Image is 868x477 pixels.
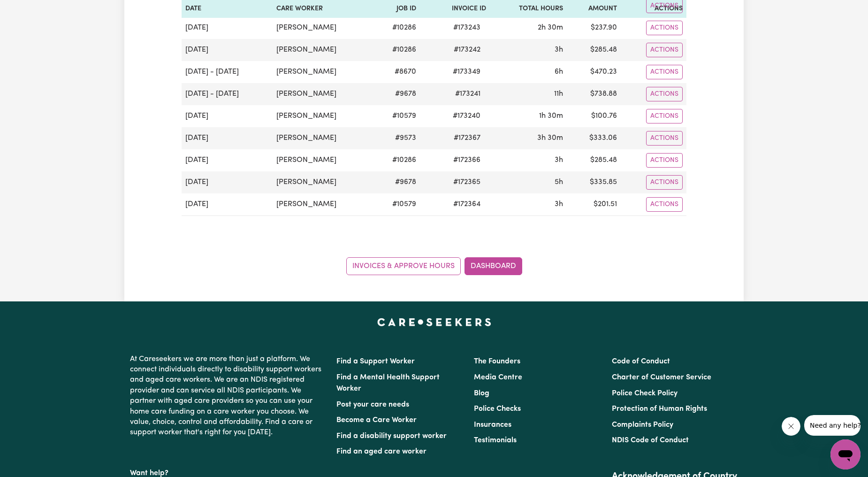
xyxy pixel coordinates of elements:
td: [DATE] [182,149,273,171]
td: [PERSON_NAME] [273,61,373,83]
a: Post your care needs [336,401,409,408]
a: Protection of Human Rights [612,405,707,413]
td: [DATE] - [DATE] [182,61,273,83]
a: The Founders [474,358,520,365]
button: Actions [646,65,683,79]
span: 6 hours [555,68,563,76]
iframe: Message from company [804,415,860,436]
button: Actions [646,21,683,35]
span: # 172367 [448,132,486,144]
iframe: Button to launch messaging window [830,439,860,469]
button: Actions [646,109,683,123]
td: # 10286 [373,17,420,39]
td: [PERSON_NAME] [273,17,373,39]
a: NDIS Code of Conduct [612,437,689,444]
button: Actions [646,131,683,146]
span: # 173240 [447,110,486,122]
span: 3 hours 30 minutes [537,134,563,142]
button: Actions [646,87,683,101]
td: [DATE] [182,127,273,149]
td: [PERSON_NAME] [273,171,373,193]
a: Testimonials [474,437,517,444]
td: # 10579 [373,105,420,127]
td: # 9678 [373,171,420,193]
a: Find a Mental Health Support Worker [336,374,440,392]
td: # 9573 [373,127,420,149]
td: # 10286 [373,39,420,61]
span: 3 hours [555,200,563,208]
button: Actions [646,43,683,57]
td: [PERSON_NAME] [273,149,373,171]
a: Police Check Policy [612,390,678,397]
td: [PERSON_NAME] [273,105,373,127]
a: Police Checks [474,405,521,413]
a: Become a Care Worker [336,416,417,424]
a: Charter of Customer Service [612,374,711,381]
td: [PERSON_NAME] [273,83,373,105]
span: 3 hours [555,156,563,164]
td: $ 285.48 [567,39,621,61]
td: [DATE] [182,105,273,127]
td: $ 470.23 [567,61,621,83]
a: Dashboard [464,257,522,275]
td: [DATE] [182,39,273,61]
p: At Careseekers we are more than just a platform. We connect individuals directly to disability su... [130,350,325,442]
span: 3 hours [555,46,563,54]
button: Actions [646,153,683,168]
td: $ 201.51 [567,193,621,216]
span: 2 hours 30 minutes [538,24,563,31]
td: $ 335.85 [567,171,621,193]
a: Insurances [474,421,511,429]
td: [DATE] - [DATE] [182,83,273,105]
td: [PERSON_NAME] [273,39,373,61]
span: 5 hours [555,178,563,186]
span: # 172366 [448,154,486,166]
td: [DATE] [182,171,273,193]
td: $ 738.88 [567,83,621,105]
a: Careseekers home page [377,318,491,326]
span: # 173243 [448,22,486,33]
a: Blog [474,390,489,397]
td: # 10579 [373,193,420,216]
button: Actions [646,175,683,190]
a: Complaints Policy [612,421,673,429]
button: Actions [646,197,683,212]
td: $ 333.06 [567,127,621,149]
td: [PERSON_NAME] [273,127,373,149]
td: # 8670 [373,61,420,83]
td: [DATE] [182,193,273,216]
td: $ 285.48 [567,149,621,171]
td: $ 100.76 [567,105,621,127]
span: # 173349 [447,66,486,77]
span: # 172364 [448,199,486,210]
td: # 10286 [373,149,420,171]
a: Find a Support Worker [336,358,415,365]
span: # 173242 [448,44,486,55]
a: Invoices & Approve Hours [346,257,461,275]
span: 11 hours [554,90,563,98]
a: Code of Conduct [612,358,670,365]
iframe: Close message [782,417,800,436]
td: $ 237.90 [567,17,621,39]
a: Find an aged care worker [336,448,426,455]
td: # 9678 [373,83,420,105]
span: 1 hour 30 minutes [539,112,563,120]
a: Media Centre [474,374,522,381]
a: Find a disability support worker [336,432,447,440]
span: # 173241 [449,88,486,100]
span: # 172365 [448,177,486,188]
span: Need any help? [6,7,57,14]
td: [DATE] [182,17,273,39]
td: [PERSON_NAME] [273,193,373,216]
